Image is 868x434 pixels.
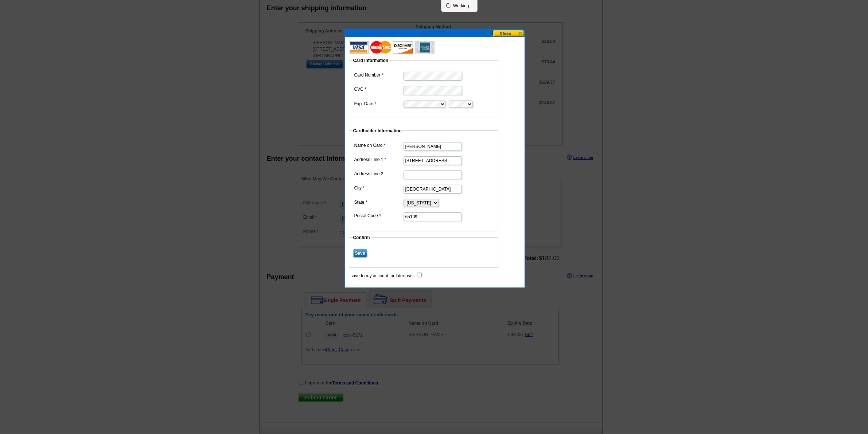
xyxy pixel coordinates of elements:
[353,249,367,258] input: Save
[354,212,403,219] label: Postal Code
[354,185,403,191] label: City
[446,3,452,8] img: loading...
[354,199,403,206] label: State
[353,128,402,134] legend: Cardholder Information
[349,41,435,54] img: acceptedCards.gif
[354,101,403,107] label: Exp. Date
[722,265,868,434] iframe: LiveChat chat widget
[353,57,389,64] legend: Card Information
[354,156,403,163] label: Address Line 1
[353,234,371,241] legend: Confirm
[354,142,403,149] label: Name on Card
[354,72,403,78] label: Card Number
[354,86,403,93] label: CVC
[354,171,403,177] label: Address Line 2
[351,273,413,279] label: save to my account for later use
